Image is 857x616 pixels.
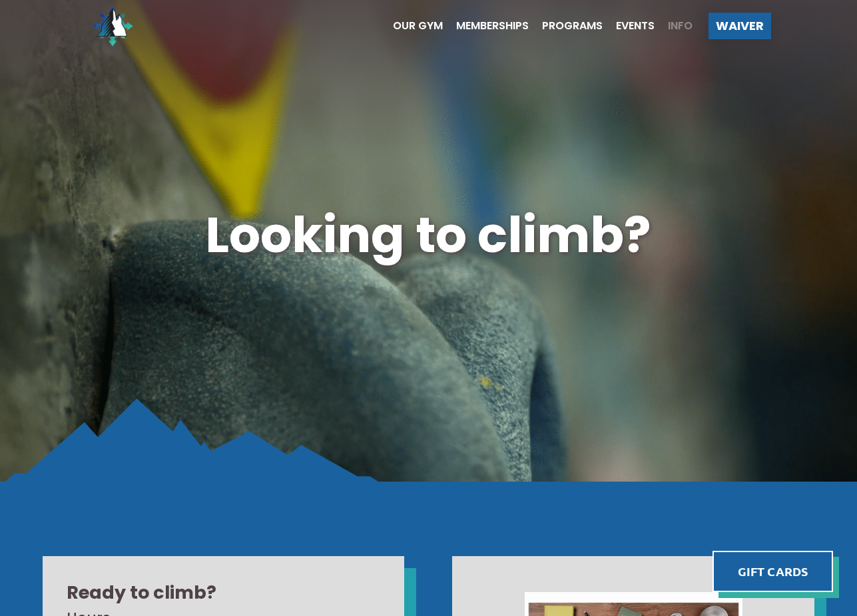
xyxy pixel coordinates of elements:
[380,21,443,31] a: Our Gym
[616,21,655,31] span: Events
[456,21,529,31] span: Memberships
[716,20,764,32] span: Waiver
[709,13,771,39] a: Waiver
[43,200,814,269] h1: Looking to climb?
[668,21,693,31] span: Info
[655,21,693,31] a: Info
[603,21,655,31] a: Events
[529,21,603,31] a: Programs
[393,21,443,31] span: Our Gym
[67,580,380,605] h2: Ready to climb?
[443,21,529,31] a: Memberships
[542,21,603,31] span: Programs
